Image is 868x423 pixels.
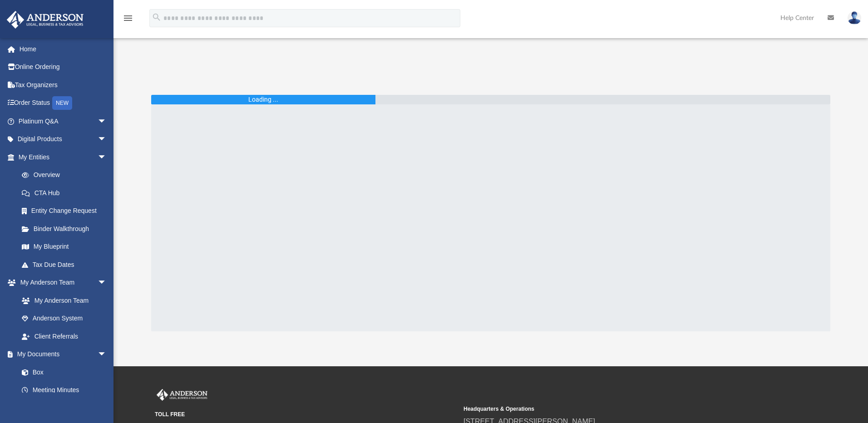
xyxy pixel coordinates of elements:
span: arrow_drop_down [98,274,116,292]
a: Entity Change Request [13,202,120,220]
a: Binder Walkthrough [13,220,120,238]
span: arrow_drop_down [98,345,116,364]
div: Loading ... [248,95,278,104]
div: NEW [52,96,72,110]
a: My Blueprint [13,238,116,256]
small: TOLL FREE [155,410,457,418]
a: Tax Organizers [6,76,120,94]
a: My Anderson Team [13,291,111,310]
a: Meeting Minutes [13,381,116,399]
a: Digital Productsarrow_drop_down [6,130,120,148]
a: Client Referrals [13,327,116,345]
a: Tax Due Dates [13,256,120,274]
a: Overview [13,166,120,184]
a: Platinum Q&Aarrow_drop_down [6,112,120,130]
a: Online Ordering [6,58,120,76]
a: My Anderson Teamarrow_drop_down [6,274,116,292]
i: search [152,12,162,22]
span: arrow_drop_down [98,148,116,167]
a: Order StatusNEW [6,94,120,113]
a: Box [13,363,111,381]
a: Anderson System [13,310,116,328]
span: arrow_drop_down [98,112,116,131]
a: My Documentsarrow_drop_down [6,345,116,364]
span: arrow_drop_down [98,130,116,149]
img: Anderson Advisors Platinum Portal [4,11,86,29]
small: Headquarters & Operations [464,405,766,413]
i: menu [123,13,133,24]
a: Home [6,40,120,58]
img: User Pic [848,11,861,25]
a: menu [123,17,133,24]
a: CTA Hub [13,184,120,202]
a: My Entitiesarrow_drop_down [6,148,120,166]
img: Anderson Advisors Platinum Portal [155,389,209,401]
